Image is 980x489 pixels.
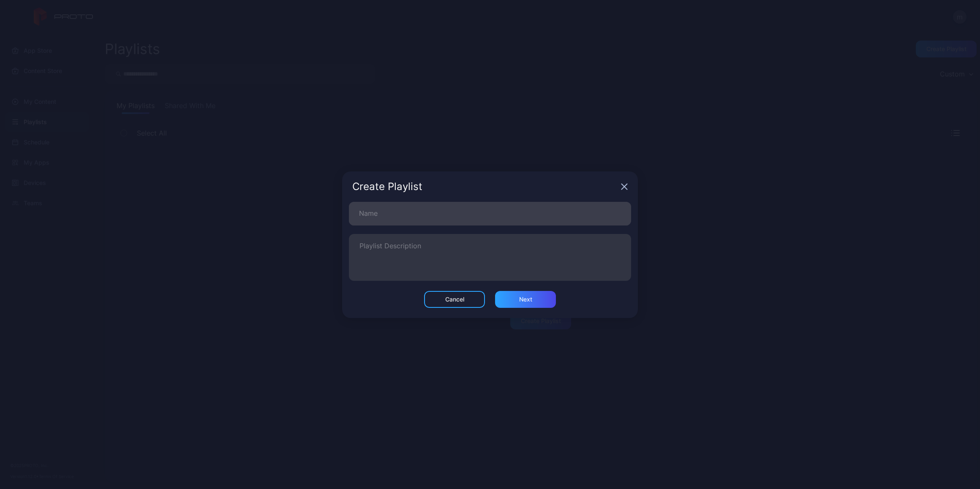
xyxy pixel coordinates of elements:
[495,291,556,308] button: Next
[424,291,485,308] button: Cancel
[445,296,464,303] div: Cancel
[349,202,631,225] input: Name
[352,182,618,192] div: Create Playlist
[359,243,621,272] textarea: Playlist Description
[519,296,532,303] div: Next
